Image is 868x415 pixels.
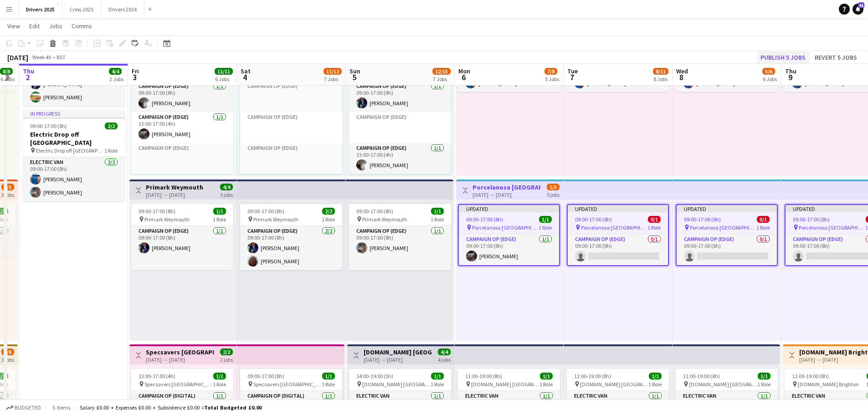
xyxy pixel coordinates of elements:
[466,216,503,223] span: 09:00-17:00 (8h)
[793,216,830,223] span: 09:00-17:00 (8h)
[146,183,203,191] h3: Primark Weymouth
[322,216,335,223] span: 1 Role
[324,76,341,82] div: 7 Jobs
[431,208,444,215] span: 1/1
[438,355,451,363] div: 4 jobs
[364,348,431,356] h3: [DOMAIN_NAME] [GEOGRAPHIC_DATA]
[240,143,342,174] app-card-role-placeholder: Campaign Op (Edge)
[23,67,34,75] span: Thu
[131,226,233,270] app-card-role: Campaign Op (Edge)1/109:00-17:00 (8h)[PERSON_NAME]
[547,184,560,190] span: 1/5
[792,373,829,379] span: 11:00-19:00 (8h)
[204,404,262,411] span: Total Budgeted £0.00
[322,208,335,215] span: 2/2
[799,348,867,356] h3: [DOMAIN_NAME] Brighton
[356,373,393,379] span: 14:00-19:00 (5h)
[131,143,233,174] app-card-role-placeholder: Campaign Op (Edge)
[349,39,451,174] app-job-card: 09:00-17:00 (8h)4/4 B & Q Various Locations4 RolesCampaign Op (Edge)1/109:00-13:00 (4h)[PERSON_NA...
[545,76,559,82] div: 5 Jobs
[21,72,34,82] span: 2
[213,208,226,215] span: 1/1
[853,4,863,15] a: 41
[130,72,139,82] span: 3
[799,224,865,231] span: Porcelanosa [GEOGRAPHIC_DATA]
[239,72,251,82] span: 4
[26,20,43,32] a: Edit
[648,216,661,223] span: 0/1
[568,234,668,265] app-card-role: Campaign Op (Edge)0/109:00-17:00 (8h)
[580,381,648,388] span: [DOMAIN_NAME] [GEOGRAPHIC_DATA]
[677,205,777,212] div: Updated
[240,39,342,174] app-job-card: 09:00-17:00 (8h)4/4 B & Q Various Locations1 Role[PERSON_NAME]Campaign Op (Edge)Campaign Op (Edge...
[23,157,125,201] app-card-role: Electric Van2/209:00-17:00 (8h)[PERSON_NAME][PERSON_NAME]
[349,112,451,143] app-card-role-placeholder: Campaign Op (Edge)
[220,184,233,190] span: 4/4
[567,204,669,266] app-job-card: Updated09:00-17:00 (8h)0/1 Porcelanosa [GEOGRAPHIC_DATA]1 RoleCampaign Op (Edge)0/109:00-17:00 (8h)
[690,224,756,231] span: Porcelanosa [GEOGRAPHIC_DATA]
[7,53,28,62] div: [DATE]
[349,67,360,75] span: Sun
[431,216,444,223] span: 1 Role
[322,373,335,379] span: 1/1
[105,123,118,129] span: 2/2
[241,67,251,75] span: Sat
[213,381,226,388] span: 1 Role
[356,208,393,215] span: 09:00-17:00 (8h)
[215,76,232,82] div: 6 Jobs
[213,373,226,379] span: 1/1
[757,381,770,388] span: 1 Role
[240,112,342,143] app-card-role-placeholder: Campaign Op (Edge)
[362,216,407,223] span: Primark Weymouth
[215,68,233,75] span: 11/11
[457,72,470,82] span: 6
[23,110,125,201] app-job-card: In progress09:00-17:00 (8h)2/2Electric Drop off [GEOGRAPHIC_DATA] Electric Drop off [GEOGRAPHIC_D...
[544,68,557,75] span: 7/8
[757,216,770,223] span: 0/1
[677,234,777,265] app-card-role: Campaign Op (Edge)0/109:00-17:00 (8h)
[676,67,688,75] span: Wed
[574,373,611,379] span: 11:00-19:00 (8h)
[324,68,342,75] span: 11/12
[23,130,125,147] h3: Electric Drop off [GEOGRAPHIC_DATA]
[1,348,14,355] span: 6/8
[1,190,14,198] div: 3 jobs
[253,381,322,388] span: Specsavers [GEOGRAPHIC_DATA]
[349,226,451,270] app-card-role: Campaign Op (Edge)1/109:00-17:00 (8h)[PERSON_NAME]
[431,381,444,388] span: 1 Role
[131,204,233,270] div: 09:00-17:00 (8h)1/1 Primark Weymouth1 RoleCampaign Op (Edge)1/109:00-17:00 (8h)[PERSON_NAME]
[144,216,190,223] span: Primark Weymouth
[322,381,335,388] span: 1 Role
[220,355,233,363] div: 2 jobs
[473,191,540,198] div: [DATE] → [DATE]
[146,191,203,198] div: [DATE] → [DATE]
[433,76,450,82] div: 7 Jobs
[247,208,284,215] span: 09:00-17:00 (8h)
[539,224,552,231] span: 1 Role
[104,147,118,154] span: 1 Role
[459,205,559,212] div: Updated
[132,67,139,75] span: Fri
[247,373,284,379] span: 09:00-17:00 (8h)
[763,76,777,82] div: 6 Jobs
[431,373,444,379] span: 1/1
[30,123,67,129] span: 09:00-17:00 (8h)
[50,404,72,411] span: 5 items
[240,226,342,270] app-card-role: Campaign Op (Edge)2/209:00-17:00 (8h)[PERSON_NAME][PERSON_NAME]
[220,348,233,355] span: 2/2
[36,147,104,154] span: Electric Drop off [GEOGRAPHIC_DATA]
[146,356,214,363] div: [DATE] → [DATE]
[131,112,233,143] app-card-role: Campaign Op (Edge)1/113:00-17:00 (4h)[PERSON_NAME]
[4,20,24,32] a: View
[7,22,20,30] span: View
[459,234,559,265] app-card-role: Campaign Op (Edge)1/109:00-17:00 (8h)[PERSON_NAME]
[144,381,213,388] span: Specsavers [GEOGRAPHIC_DATA]
[653,68,668,75] span: 8/11
[1,355,14,363] div: 3 jobs
[471,381,539,388] span: [DOMAIN_NAME] [GEOGRAPHIC_DATA]
[858,2,864,8] span: 41
[784,72,796,82] span: 9
[131,39,233,174] app-job-card: 09:00-17:00 (8h)4/4 B & Q Various Locations4 RolesCampaign Op (Edge)1/109:00-13:00 (4h)[PERSON_NA...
